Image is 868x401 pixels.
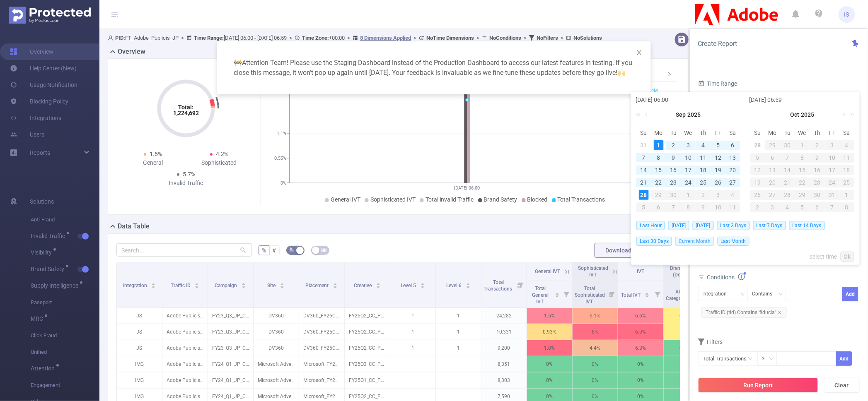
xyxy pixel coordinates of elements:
[750,176,765,189] td: October 19, 2025
[824,140,839,150] div: 3
[750,139,765,151] td: September 28, 2025
[841,252,854,262] a: Ok
[683,153,693,163] div: 10
[824,139,839,151] td: October 3, 2025
[750,95,855,105] input: End date
[681,189,696,201] td: October 1, 2025
[750,189,765,201] td: October 26, 2025
[810,178,824,187] div: 23
[780,140,795,150] div: 30
[669,165,679,175] div: 16
[668,221,689,230] span: [DATE]
[780,127,795,139] th: Tue
[750,151,765,164] td: October 5, 2025
[795,178,810,187] div: 22
[696,202,711,212] div: 9
[234,59,242,67] span: warning
[725,176,740,189] td: September 27, 2025
[839,165,854,175] div: 18
[824,378,860,393] button: Clear
[696,176,711,189] td: September 25, 2025
[666,127,681,139] th: Tue
[750,164,765,176] td: October 12, 2025
[669,153,679,163] div: 9
[740,292,745,298] i: icon: down
[698,80,737,87] span: Time Range
[666,164,681,176] td: September 16, 2025
[636,237,672,246] span: Last 30 Days
[752,287,779,301] div: Contains
[639,190,649,200] div: 28
[795,140,810,150] div: 1
[693,221,714,230] span: [DATE]
[683,165,693,175] div: 17
[666,190,681,200] div: 30
[666,176,681,189] td: September 23, 2025
[698,339,723,345] span: Filters
[696,139,711,151] td: September 4, 2025
[636,189,651,201] td: September 28, 2025
[711,190,725,200] div: 3
[839,178,854,187] div: 25
[681,139,696,151] td: September 3, 2025
[666,139,681,151] td: September 2, 2025
[654,140,664,150] div: 1
[765,189,780,201] td: October 27, 2025
[687,106,702,123] a: 2025
[636,202,651,212] div: 5
[698,165,708,175] div: 18
[750,190,765,200] div: 26
[753,140,763,150] div: 28
[636,221,665,230] span: Last Hour
[795,153,810,163] div: 8
[711,202,725,212] div: 10
[810,190,824,200] div: 30
[728,153,738,163] div: 13
[800,106,815,123] a: 2025
[765,153,780,163] div: 6
[651,139,666,151] td: September 1, 2025
[824,190,839,200] div: 31
[810,140,824,150] div: 2
[681,176,696,189] td: September 24, 2025
[780,190,795,200] div: 28
[696,189,711,201] td: October 2, 2025
[839,139,854,151] td: October 4, 2025
[696,190,711,200] div: 2
[824,201,839,214] td: November 7, 2025
[636,49,643,56] i: icon: close
[824,151,839,164] td: October 10, 2025
[839,202,854,212] div: 8
[839,201,854,214] td: November 8, 2025
[810,151,824,164] td: October 9, 2025
[651,129,666,137] span: Mo
[681,190,696,200] div: 1
[780,139,795,151] td: September 30, 2025
[842,287,858,301] button: Add
[698,140,708,150] div: 4
[654,153,664,163] div: 8
[636,151,651,164] td: September 7, 2025
[711,151,725,164] td: September 12, 2025
[713,165,723,175] div: 19
[846,106,856,123] a: Next year (Control + right)
[698,178,708,187] div: 25
[765,190,780,200] div: 27
[765,176,780,189] td: October 20, 2025
[683,140,693,150] div: 3
[765,127,780,139] th: Mon
[769,356,774,362] i: icon: down
[643,106,651,123] a: Previous month (PageUp)
[711,176,725,189] td: September 26, 2025
[651,202,666,212] div: 6
[810,201,824,214] td: November 6, 2025
[765,178,780,187] div: 20
[681,201,696,214] td: October 8, 2025
[639,165,649,175] div: 14
[696,127,711,139] th: Thu
[780,129,795,137] span: Tu
[636,201,651,214] td: October 5, 2025
[636,95,741,105] input: Start date
[795,202,810,212] div: 5
[780,153,795,163] div: 7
